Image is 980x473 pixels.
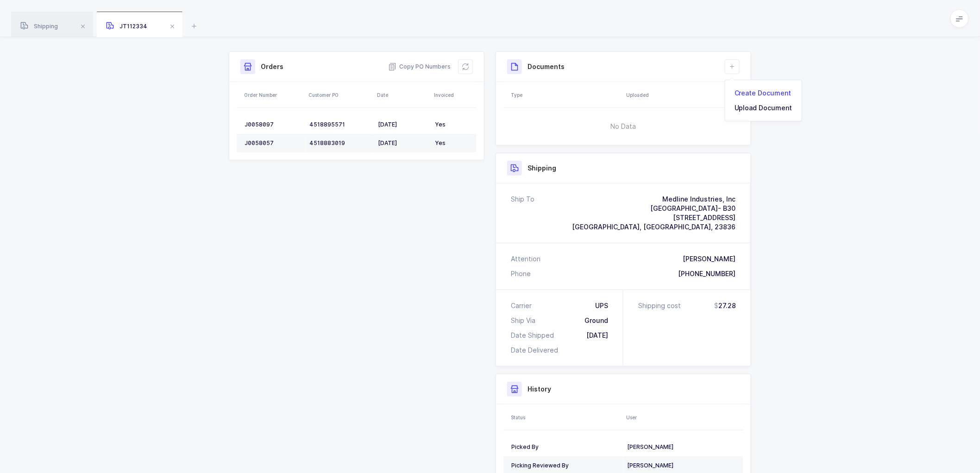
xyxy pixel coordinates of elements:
[20,23,58,30] span: Shipping
[626,91,741,99] div: Uploaded
[309,139,371,147] div: 4518883019
[435,139,446,146] span: Yes
[511,346,562,355] div: Date Delivered
[511,414,621,421] div: Status
[511,91,621,99] div: Type
[434,91,474,99] div: Invoiced
[435,121,446,128] span: Yes
[572,204,735,213] div: [GEOGRAPHIC_DATA]- B30
[572,223,735,231] span: [GEOGRAPHIC_DATA], [GEOGRAPHIC_DATA], 23836
[511,195,534,232] div: Ship To
[626,414,741,421] div: User
[377,91,428,99] div: Date
[584,316,608,325] div: Ground
[511,331,558,340] div: Date Shipped
[528,385,551,394] h3: History
[528,164,556,173] h3: Shipping
[511,443,620,451] div: Picked By
[627,443,735,451] div: [PERSON_NAME]
[714,301,736,310] span: 27.28
[511,462,620,469] div: Picking Reviewed By
[511,301,535,310] div: Carrier
[245,121,302,128] div: J0058097
[586,331,608,340] div: [DATE]
[261,62,283,71] h3: Orders
[511,269,531,278] div: Phone
[244,91,303,99] div: Order Number
[106,23,147,30] span: JT112334
[511,316,539,325] div: Ship Via
[388,62,451,71] button: Copy PO Numbers
[378,139,427,147] div: [DATE]
[245,139,302,147] div: J0058057
[378,121,427,128] div: [DATE]
[595,301,608,310] div: UPS
[309,121,371,128] div: 4518895571
[564,113,684,140] span: No Data
[729,86,798,101] li: Create Document
[308,91,371,99] div: Customer PO
[572,195,735,204] div: Medline Industries, Inc
[638,301,685,310] div: Shipping cost
[729,101,798,115] li: Upload Document
[528,62,565,71] h3: Documents
[572,213,735,222] div: [STREET_ADDRESS]
[511,254,540,264] div: Attention
[627,462,735,469] div: [PERSON_NAME]
[683,254,735,264] div: [PERSON_NAME]
[678,269,735,278] div: [PHONE_NUMBER]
